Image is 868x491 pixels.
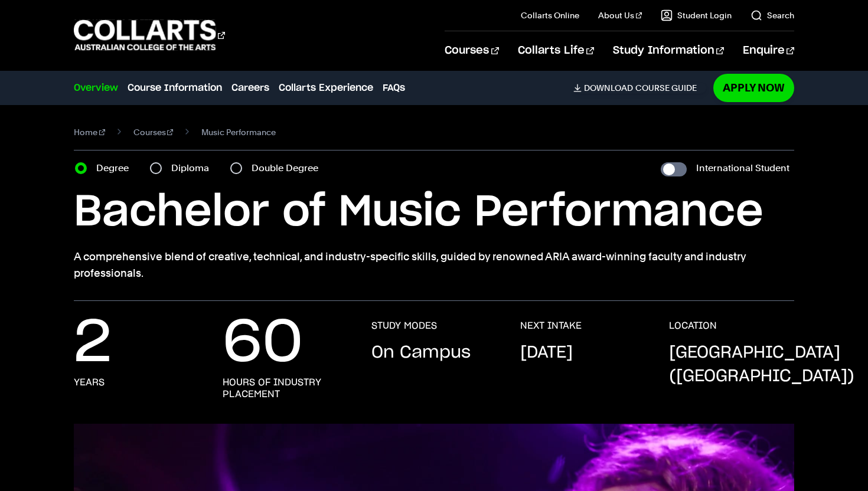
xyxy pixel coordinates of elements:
span: Music Performance [201,124,276,140]
a: Search [750,9,794,21]
p: 2 [74,320,112,367]
h1: Bachelor of Music Performance [74,186,794,239]
h3: STUDY MODES [371,320,437,332]
h3: years [74,377,105,388]
a: FAQs [383,81,405,95]
p: On Campus [371,341,471,365]
a: Collarts Online [521,9,579,21]
a: Home [74,124,105,140]
p: [GEOGRAPHIC_DATA] ([GEOGRAPHIC_DATA]) [669,341,854,388]
a: Course Information [128,81,222,95]
p: [DATE] [520,341,573,365]
label: Degree [96,160,136,176]
a: Collarts Experience [279,81,373,95]
label: Double Degree [252,160,325,176]
a: Careers [231,81,269,95]
p: 60 [223,320,303,367]
h3: LOCATION [669,320,717,332]
a: DownloadCourse Guide [573,83,706,93]
div: Go to homepage [74,18,225,52]
h3: hours of industry placement [223,377,348,400]
h3: NEXT INTAKE [520,320,582,332]
a: Apply Now [713,74,794,102]
a: Overview [74,81,118,95]
span: Download [584,83,633,93]
label: Diploma [171,160,216,176]
label: International Student [696,160,789,176]
p: A comprehensive blend of creative, technical, and industry-specific skills, guided by renowned AR... [74,248,794,281]
a: About Us [598,9,642,21]
a: Courses [133,124,174,140]
a: Courses [445,31,498,70]
a: Study Information [613,31,724,70]
a: Collarts Life [518,31,594,70]
a: Enquire [743,31,794,70]
a: Student Login [661,9,732,21]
